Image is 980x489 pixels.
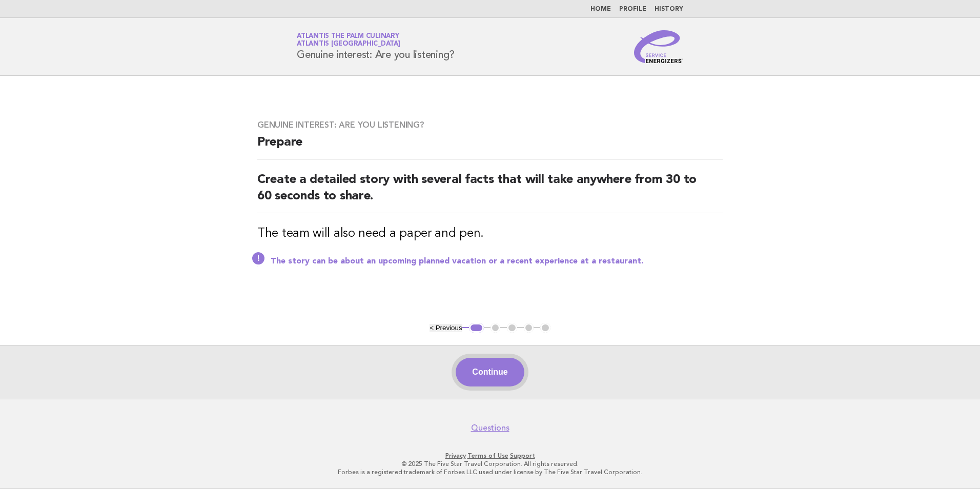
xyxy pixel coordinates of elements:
h2: Create a detailed story with several facts that will take anywhere from 30 to 60 seconds to share. [257,172,723,213]
a: Atlantis The Palm CulinaryAtlantis [GEOGRAPHIC_DATA] [297,33,400,47]
span: Atlantis [GEOGRAPHIC_DATA] [297,41,400,48]
a: Profile [619,6,646,12]
p: The story can be about an upcoming planned vacation or a recent experience at a restaurant. [271,256,723,267]
h2: Prepare [257,134,723,159]
button: Continue [456,358,524,386]
button: 1 [469,323,484,333]
a: Questions [471,423,509,433]
p: © 2025 The Five Star Travel Corporation. All rights reserved. [176,460,804,468]
h3: Genuine interest: Are you listening? [257,120,723,130]
a: Privacy [445,452,466,459]
p: Forbes is a registered trademark of Forbes LLC used under license by The Five Star Travel Corpora... [176,468,804,476]
h1: Genuine interest: Are you listening? [297,33,455,60]
a: Home [590,6,611,12]
h3: The team will also need a paper and pen. [257,226,723,242]
a: History [655,6,683,12]
a: Terms of Use [467,452,508,459]
a: Support [510,452,535,459]
button: < Previous [430,324,462,332]
p: · · [176,452,804,460]
img: Service Energizers [634,30,683,63]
